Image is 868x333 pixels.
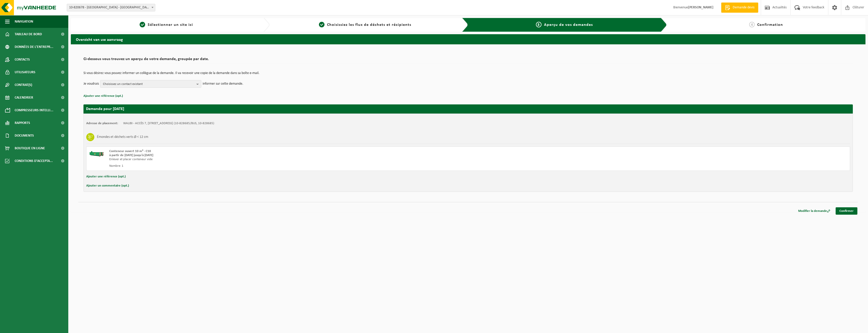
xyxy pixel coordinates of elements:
[536,22,541,27] span: 3
[148,23,193,27] span: Sélectionner un site ici
[86,122,118,125] strong: Adresse de placement:
[15,142,45,155] span: Boutique en ligne
[203,80,243,88] p: informer sur cette demande.
[688,6,713,9] strong: [PERSON_NAME]
[123,121,214,125] td: WALIBI - ACCÈS 7, [STREET_ADDRESS] (10-828685/BUS, 10-828685)
[836,207,857,215] a: Confirmer
[15,117,30,129] span: Rapports
[749,22,755,27] span: 4
[103,80,194,88] span: Choisissez un contact existant
[15,91,33,104] span: Calendrier
[83,57,853,64] h2: Ci-dessous vous trouvez un aperçu de votre demande, groupée par date.
[794,207,834,215] a: Modifier la demande
[86,182,129,189] button: Ajouter un commentaire (opt.)
[15,53,30,66] span: Contacts
[757,23,783,27] span: Confirmation
[15,79,32,91] span: Contrat(s)
[83,80,99,88] p: Je voudrais
[272,22,458,28] a: 2Choisissiez les flux de déchets et récipients
[109,150,151,153] span: Conteneur ouvert 10 m³ - C10
[109,157,488,161] div: Enlever et placer conteneur vide
[67,4,155,11] span: 10-820678 - WALIBI - WAVRE
[83,71,853,75] p: Si vous désirez vous pouvez informer un collègue de la demande. Il va recevoir une copie de la de...
[89,149,104,157] img: HK-XC-10-GN-00.png
[109,154,153,157] strong: à partir de [DATE] jusqu'à [DATE]
[327,23,411,27] span: Choisissiez les flux de déchets et récipients
[15,28,42,41] span: Tableau de bord
[15,15,33,28] span: Navigation
[86,107,124,111] strong: Demande pour [DATE]
[86,173,126,180] button: Ajouter une référence (opt.)
[140,22,145,27] span: 1
[15,129,34,142] span: Documents
[71,34,865,44] h2: Overzicht van uw aanvraag
[73,22,259,28] a: 1Sélectionner un site ici
[83,93,123,99] button: Ajouter une référence (opt.)
[319,22,324,27] span: 2
[721,3,758,13] a: Demande devis
[731,5,756,10] span: Demande devis
[100,80,201,88] button: Choisissez un contact existant
[15,66,35,79] span: Utilisateurs
[15,155,53,167] span: Conditions d'accepta...
[109,164,488,168] div: Nombre: 1
[15,104,53,117] span: Compresseurs intelli...
[15,41,53,53] span: Données de l'entrepr...
[97,133,148,141] h3: Émondes et déchets verts Ø < 12 cm
[544,23,593,27] span: Aperçu de vos demandes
